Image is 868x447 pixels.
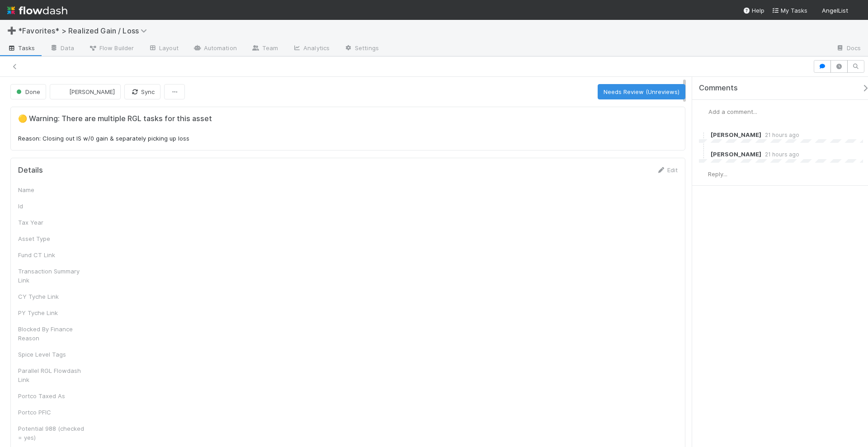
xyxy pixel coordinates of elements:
span: *Favorites* > Realized Gain / Loss [18,26,151,35]
img: logo-inverted-e16ddd16eac7371096b0.svg [7,3,67,18]
h5: 🟡 Warning: There are multiple RGL tasks for this asset [18,114,678,123]
span: [PERSON_NAME] [711,131,761,138]
div: Help [743,6,764,15]
img: avatar_04ed6c9e-3b93-401c-8c3a-8fad1b1fc72c.png [852,6,861,15]
p: Reason: Closing out IS w/0 gain & separately picking up loss [18,134,678,143]
span: Comments [699,84,738,93]
button: [PERSON_NAME] [50,84,121,99]
a: Automation [186,42,244,56]
span: Reply... [708,170,727,178]
a: My Tasks [772,6,807,15]
img: avatar_04ed6c9e-3b93-401c-8c3a-8fad1b1fc72c.png [699,130,708,139]
img: avatar_04ed6c9e-3b93-401c-8c3a-8fad1b1fc72c.png [699,150,708,159]
div: Portco PFIC [18,408,86,417]
span: ➕ [7,27,16,34]
a: Team [244,42,285,56]
a: Flow Builder [81,42,141,56]
span: [PERSON_NAME] [69,88,115,95]
a: Edit [656,166,678,174]
span: Flow Builder [89,43,134,52]
span: Tasks [7,43,35,52]
div: Tax Year [18,218,86,227]
div: Blocked By Finance Reason [18,325,86,343]
div: PY Tyche Link [18,308,86,317]
img: avatar_04ed6c9e-3b93-401c-8c3a-8fad1b1fc72c.png [57,87,66,96]
div: Transaction Summary Link [18,267,86,285]
div: Id [18,202,86,211]
a: Docs [829,42,868,56]
div: Asset Type [18,234,86,243]
span: Add a comment... [708,108,757,115]
div: Parallel RGL Flowdash Link [18,366,86,384]
span: AngelList [822,7,848,14]
a: Data [42,42,81,56]
div: Portco Taxed As [18,391,86,400]
span: 21 hours ago [761,151,799,158]
span: 21 hours ago [761,132,799,138]
button: Sync [124,84,160,99]
button: Needs Review (Unreviews) [598,84,685,99]
a: Settings [337,42,386,56]
span: [PERSON_NAME] [711,151,761,158]
img: avatar_04ed6c9e-3b93-401c-8c3a-8fad1b1fc72c.png [699,107,708,116]
div: Fund CT Link [18,250,86,259]
div: CY Tyche Link [18,292,86,301]
div: Name [18,185,86,194]
span: My Tasks [772,7,807,14]
img: avatar_04ed6c9e-3b93-401c-8c3a-8fad1b1fc72c.png [699,169,708,179]
a: Layout [141,42,186,56]
a: Analytics [285,42,337,56]
div: Spice Level Tags [18,350,86,359]
div: Potential 988 (checked = yes) [18,424,86,442]
h5: Details [18,166,43,175]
